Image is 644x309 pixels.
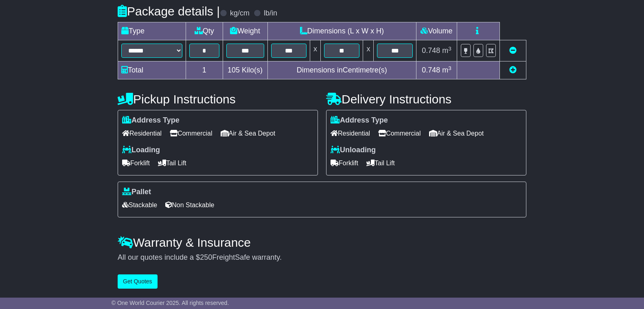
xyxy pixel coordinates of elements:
span: Residential [331,127,370,140]
a: Add new item [509,66,517,74]
span: Tail Lift [158,157,186,169]
span: Forklift [331,157,358,169]
label: Loading [122,146,160,155]
span: Air & Sea Depot [221,127,276,140]
h4: Pickup Instructions [118,92,318,106]
button: Get Quotes [118,274,158,289]
sup: 3 [448,65,451,71]
td: Weight [223,22,267,40]
h4: Warranty & Insurance [118,236,526,249]
label: kg/cm [230,9,250,18]
span: Air & Sea Depot [429,127,484,140]
span: Stackable [122,199,157,211]
h4: Package details | [118,4,220,18]
span: Non Stackable [165,199,214,211]
span: Commercial [170,127,212,140]
span: © One World Courier 2025. All rights reserved. [112,300,229,306]
a: Remove this item [509,46,517,55]
span: Forklift [122,157,150,169]
td: 1 [186,61,223,79]
td: Total [118,61,186,79]
label: Pallet [122,188,151,197]
span: 0.748 [422,66,440,74]
td: Kilo(s) [223,61,267,79]
label: Address Type [122,116,180,125]
sup: 3 [448,46,451,52]
td: Dimensions in Centimetre(s) [267,61,416,79]
span: 250 [200,253,212,261]
span: m [442,66,451,74]
h4: Delivery Instructions [326,92,526,106]
span: 105 [228,66,240,74]
span: Commercial [378,127,421,140]
td: Volume [416,22,457,40]
label: Unloading [331,146,376,155]
label: lb/in [264,9,277,18]
td: Qty [186,22,223,40]
span: m [442,46,451,55]
label: Address Type [331,116,388,125]
td: Dimensions (L x W x H) [267,22,416,40]
td: x [310,40,321,61]
td: Type [118,22,186,40]
span: 0.748 [422,46,440,55]
span: Residential [122,127,162,140]
td: x [363,40,374,61]
div: All our quotes include a $ FreightSafe warranty. [118,253,526,262]
span: Tail Lift [366,157,395,169]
